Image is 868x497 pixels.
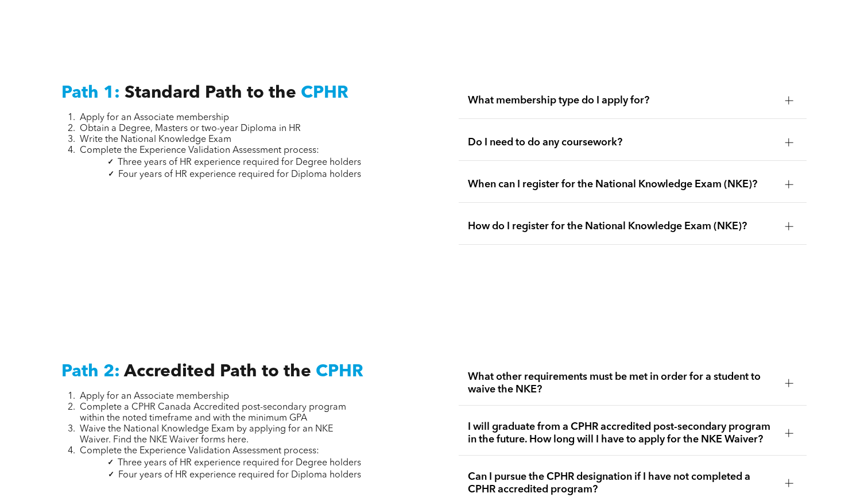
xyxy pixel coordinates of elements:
span: How do I register for the National Knowledge Exam (NKE)? [468,220,776,233]
span: Write the National Knowledge Exam [80,135,231,144]
span: Apply for an Associate membership [80,392,229,401]
span: What other requirements must be met in order for a student to waive the NKE? [468,371,776,396]
span: Complete a CPHR Canada Accredited post-secondary program within the noted timeframe and with the ... [80,403,346,423]
span: Waive the National Knowledge Exam by applying for an NKE Waiver. Find the NKE Waiver forms here. [80,425,333,445]
span: CPHR [316,363,363,380]
span: Four years of HR experience required for Diploma holders [118,471,361,480]
span: Three years of HR experience required for Degree holders [118,459,361,468]
span: Three years of HR experience required for Degree holders [118,158,361,167]
span: Standard Path to the [125,84,296,102]
span: When can I register for the National Knowledge Exam (NKE)? [468,178,776,191]
span: Do I need to do any coursework? [468,136,776,149]
span: Four years of HR experience required for Diploma holders [118,170,361,179]
span: Complete the Experience Validation Assessment process: [80,446,319,456]
span: What membership type do I apply for? [468,94,776,107]
span: Path 2: [61,363,120,380]
span: Can I pursue the CPHR designation if I have not completed a CPHR accredited program? [468,471,776,496]
span: CPHR [301,84,348,102]
span: Obtain a Degree, Masters or two-year Diploma in HR [80,124,301,133]
span: I will graduate from a CPHR accredited post-secondary program in the future. How long will I have... [468,421,776,446]
span: Apply for an Associate membership [80,113,229,122]
span: Accredited Path to the [124,363,311,380]
span: Path 1: [61,84,120,102]
span: Complete the Experience Validation Assessment process: [80,146,319,155]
